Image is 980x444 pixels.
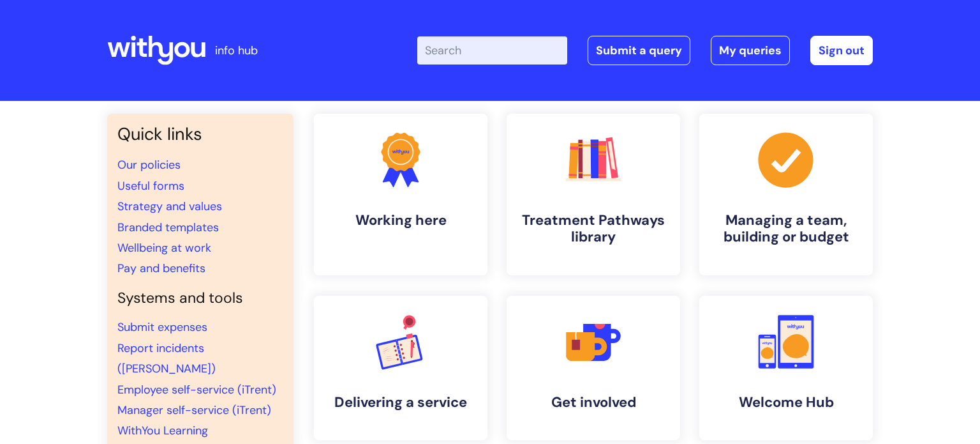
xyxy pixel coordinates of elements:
h3: Quick links [117,124,283,144]
h4: Delivering a service [324,394,477,411]
a: Welcome Hub [699,296,873,440]
a: Working here [314,114,487,275]
a: Manager self-service (iTrent) [117,402,271,418]
a: Useful forms [117,178,184,194]
h4: Systems and tools [117,289,283,307]
h4: Welcome Hub [709,394,863,411]
a: Branded templates [117,220,219,235]
a: Treatment Pathways library [507,114,680,275]
a: Strategy and values [117,199,222,214]
h4: Get involved [517,394,670,411]
a: Get involved [507,296,680,440]
a: Submit expenses [117,319,207,335]
a: Pay and benefits [117,261,205,276]
a: Managing a team, building or budget [699,114,873,275]
h4: Working here [324,212,477,229]
a: Submit a query [588,36,690,65]
a: Delivering a service [314,296,487,440]
a: Our policies [117,157,181,172]
h4: Managing a team, building or budget [709,212,863,246]
h4: Treatment Pathways library [517,212,670,246]
a: My queries [711,36,790,65]
a: Sign out [810,36,873,65]
input: Search [417,36,567,65]
a: Employee self-service (iTrent) [117,382,276,397]
a: Report incidents ([PERSON_NAME]) [117,341,216,376]
a: Wellbeing at work [117,240,211,256]
p: info hub [215,40,258,61]
a: WithYou Learning [117,423,208,438]
div: | - [417,36,873,65]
